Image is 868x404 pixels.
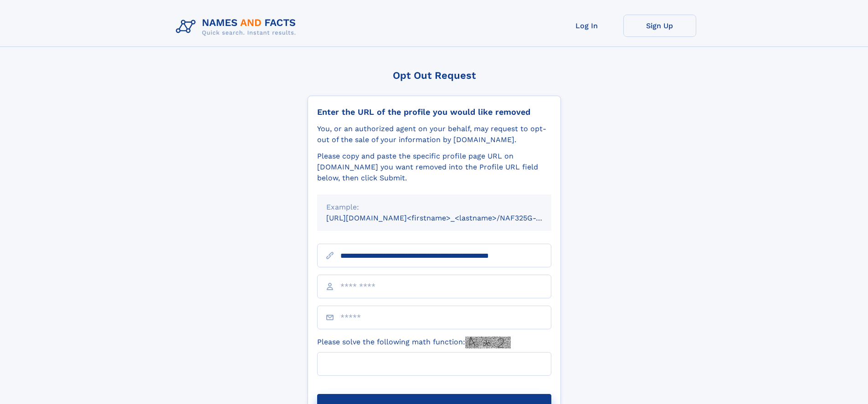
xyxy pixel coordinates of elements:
[326,214,569,222] small: [URL][DOMAIN_NAME]<firstname>_<lastname>/NAF325G-xxxxxxxx
[550,15,623,37] a: Log In
[317,337,511,348] label: Please solve the following math function:
[317,151,551,184] div: Please copy and paste the specific profile page URL on [DOMAIN_NAME] you want removed into the Pr...
[317,123,551,145] div: You, or an authorized agent on your behalf, may request to opt-out of the sale of your informatio...
[326,202,542,213] div: Example:
[317,107,551,117] div: Enter the URL of the profile you would like removed
[308,70,561,81] div: Opt Out Request
[623,15,696,37] a: Sign Up
[172,15,303,39] img: Logo Names and Facts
